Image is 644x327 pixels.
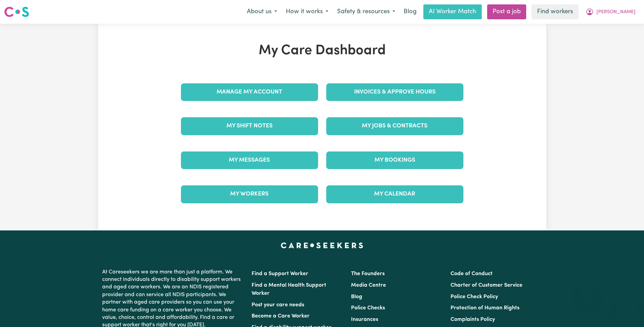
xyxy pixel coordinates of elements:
a: Manage My Account [181,83,318,101]
a: Code of Conduct [450,271,493,277]
a: Complaints Policy [450,317,495,322]
a: Find workers [532,4,578,19]
button: My Account [581,5,640,19]
a: The Founders [351,271,385,277]
a: Blog [351,294,362,300]
a: My Messages [181,151,318,169]
a: Careseekers logo [4,4,29,20]
iframe: Button to launch messaging window [617,300,639,322]
a: Police Checks [351,305,385,311]
a: My Calendar [326,185,463,203]
span: [PERSON_NAME] [596,8,636,16]
a: My Jobs & Contracts [326,117,463,135]
a: My Shift Notes [181,117,318,135]
a: Insurances [351,317,378,322]
a: Charter of Customer Service [450,283,522,288]
a: Careseekers home page [281,243,363,248]
a: Find a Mental Health Support Worker [252,283,326,296]
a: Invoices & Approve Hours [326,83,463,101]
a: Media Centre [351,283,386,288]
a: Find a Support Worker [252,271,308,277]
a: Protection of Human Rights [450,305,519,311]
a: AI Worker Match [423,4,482,19]
iframe: Close message [581,284,594,297]
h1: My Care Dashboard [177,43,467,59]
a: My Bookings [326,151,463,169]
a: Post your care needs [252,302,304,308]
img: Careseekers logo [4,6,29,18]
a: Blog [400,4,421,19]
a: Post a job [487,4,526,19]
button: About us [242,5,281,19]
a: Become a Care Worker [252,313,310,319]
button: Safety & resources [333,5,400,19]
button: How it works [281,5,333,19]
a: My Workers [181,185,318,203]
a: Police Check Policy [450,294,498,300]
